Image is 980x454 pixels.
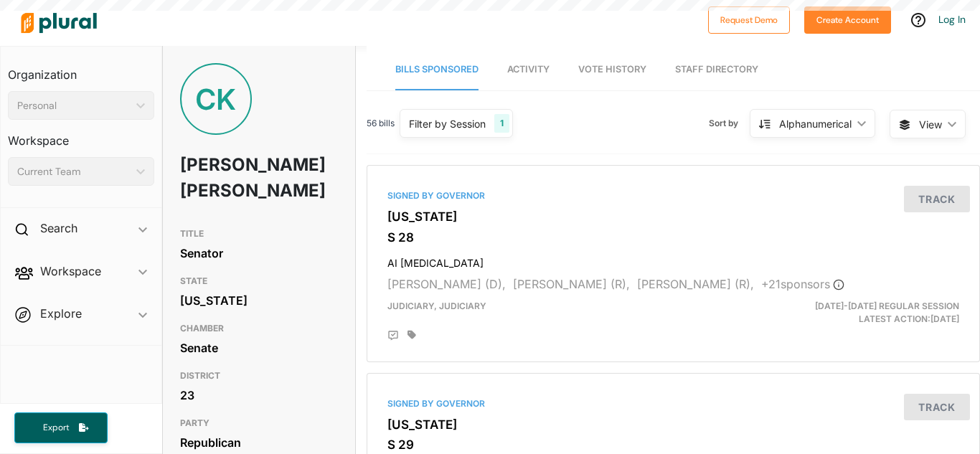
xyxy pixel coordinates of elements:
div: Signed by Governor [387,397,959,410]
a: Log In [938,13,966,26]
div: Current Team [17,164,131,179]
h3: Organization [8,54,154,85]
span: Activity [507,64,550,75]
h3: S 29 [387,438,959,452]
h3: STATE [180,273,338,290]
a: Request Demo [708,11,790,27]
a: Bills Sponsored [395,49,479,90]
div: Signed by Governor [387,189,959,202]
h2: Search [40,220,77,236]
button: Export [14,412,108,443]
div: Latest Action: [DATE] [772,300,970,326]
h4: AI [MEDICAL_DATA] [387,250,959,270]
div: Alphanumerical [779,116,852,131]
div: CK [180,63,252,135]
button: Request Demo [708,6,790,34]
span: [PERSON_NAME] (R), [513,277,630,291]
h3: [US_STATE] [387,417,959,432]
div: Personal [17,98,131,113]
h3: PARTY [180,415,338,432]
h1: [PERSON_NAME] [PERSON_NAME] [180,143,275,212]
button: Track [904,394,970,420]
div: [US_STATE] [180,290,338,311]
a: Staff Directory [675,49,758,90]
h3: [US_STATE] [387,209,959,224]
div: Senate [180,337,338,359]
h3: CHAMBER [180,320,338,337]
h3: S 28 [387,230,959,245]
div: Senator [180,242,338,264]
span: Export [33,422,79,434]
span: + 21 sponsor s [761,277,844,291]
h3: TITLE [180,225,338,242]
span: Bills Sponsored [395,64,479,75]
div: Republican [180,432,338,453]
button: Create Account [804,6,891,34]
span: Vote History [578,64,646,75]
a: Activity [507,49,550,90]
span: Judiciary, Judiciary [387,301,486,311]
span: [DATE]-[DATE] Regular Session [815,301,959,311]
h3: DISTRICT [180,367,338,384]
div: 1 [494,114,509,133]
div: Filter by Session [409,116,486,131]
a: Create Account [804,11,891,27]
a: Vote History [578,49,646,90]
span: 56 bills [367,117,395,130]
span: Sort by [709,117,750,130]
div: Add Position Statement [387,330,399,341]
div: 23 [180,384,338,406]
h3: Workspace [8,120,154,151]
span: [PERSON_NAME] (R), [637,277,754,291]
button: Track [904,186,970,212]
span: [PERSON_NAME] (D), [387,277,506,291]
div: Add tags [407,330,416,340]
span: View [919,117,942,132]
